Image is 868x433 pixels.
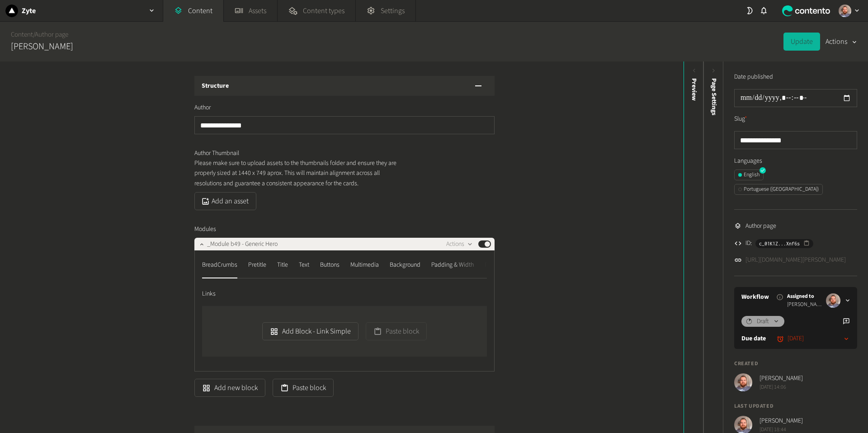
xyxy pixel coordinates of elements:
span: Settings [381,5,405,16]
a: Content [11,30,33,39]
button: Actions [446,239,473,249]
h4: Last updated [734,402,857,410]
time: [DATE] [788,334,804,344]
h2: Zyte [22,5,36,16]
button: c_01K1Z...Xnf6s [755,239,813,248]
span: Author Thumbnail [194,149,239,158]
label: Due date [741,334,766,344]
span: _Module b49 - Generic Hero [207,240,278,249]
div: Title [277,258,288,272]
button: Add an asset [194,192,256,210]
h4: Created [734,360,857,368]
div: English [738,171,759,179]
div: Pretitle [248,258,266,272]
div: Background [390,258,420,272]
button: Actions [826,33,857,51]
div: Buttons [320,258,340,272]
div: Portuguese ([GEOGRAPHIC_DATA]) [738,185,819,193]
button: English [734,169,764,180]
span: Draft [757,317,769,326]
button: Update [783,33,820,51]
span: [DATE] 14:06 [759,383,803,391]
h2: [PERSON_NAME] [11,40,73,53]
p: Please make sure to upload assets to the thumbnails folder and ensure they are properly sized at ... [194,158,400,188]
div: Text [299,258,309,272]
span: [PERSON_NAME] [787,301,822,309]
h3: Structure [202,81,229,91]
span: Author [194,103,211,113]
img: Zyte [5,5,18,17]
label: Languages [734,156,857,166]
button: Draft [741,316,784,327]
button: Paste block [366,322,427,340]
span: [PERSON_NAME] [759,374,803,383]
img: Erik Galiana Farell [826,293,840,308]
div: Multimedia [350,258,379,272]
span: / [33,30,35,39]
div: Padding & Width [431,258,474,272]
span: c_01K1Z...Xnf6s [759,240,800,248]
a: Workflow [741,292,769,302]
img: Erik Galiana Farell [734,373,752,391]
div: BreadCrumbs [202,258,237,272]
button: Paste block [273,379,334,397]
button: Add new block [194,379,265,397]
span: Author page [745,221,776,231]
label: Date published [734,72,773,82]
span: Modules [194,225,216,234]
img: Erik Galiana Farell [839,5,851,17]
span: Assigned to [787,292,822,301]
span: Links [202,289,216,299]
a: [URL][DOMAIN_NAME][PERSON_NAME] [745,255,846,265]
span: [PERSON_NAME] [759,416,803,426]
button: Portuguese ([GEOGRAPHIC_DATA]) [734,184,823,195]
button: Add Block - Link Simple [262,322,359,340]
a: Author page [35,30,68,39]
label: Slug [734,114,747,124]
span: Content types [303,5,344,16]
span: ID: [745,239,752,248]
span: Page Settings [709,78,719,115]
div: Preview [689,78,699,101]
